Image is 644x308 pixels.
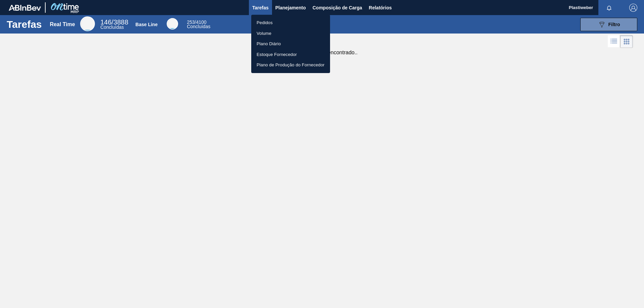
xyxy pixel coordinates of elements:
a: Plano de Produção do Fornecedor [251,60,330,70]
a: Volume [251,28,330,39]
a: Plano Diário [251,39,330,49]
a: Estoque Fornecedor [251,49,330,60]
a: Pedidos [251,17,330,28]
